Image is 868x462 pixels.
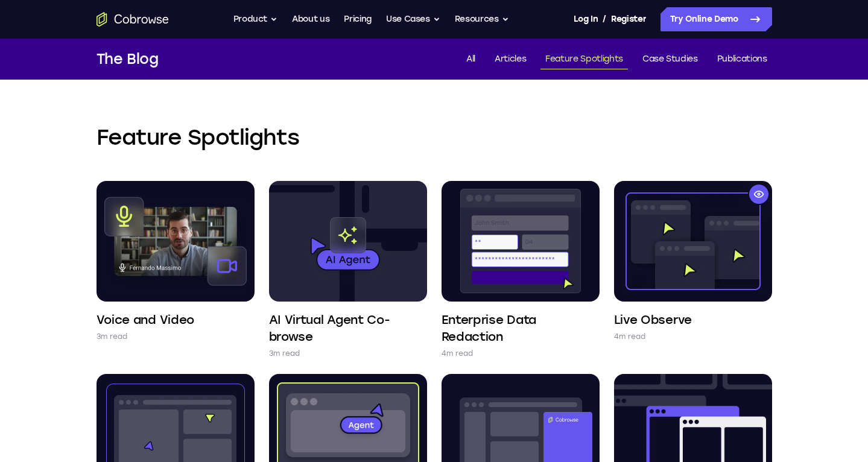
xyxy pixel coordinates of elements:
[442,347,474,359] p: 4m read
[344,7,372,31] a: Pricing
[97,331,128,343] p: 3m read
[614,181,772,343] a: Live Observe 4m read
[638,49,703,69] a: Case Studies
[490,49,531,69] a: Articles
[661,7,772,31] a: Try Online Demo
[614,331,646,343] p: 4m read
[574,7,598,31] a: Log In
[97,48,159,70] h1: The Blog
[614,311,692,328] h4: Live Observe
[614,181,772,302] img: Live Observe
[269,347,300,359] p: 3m read
[442,181,600,302] img: Enterprise Data Redaction
[97,12,169,27] a: Go to the home page
[386,7,440,31] button: Use Cases
[269,181,427,302] img: AI Virtual Agent Co-browse
[540,49,628,69] a: Feature Spotlights
[269,311,427,345] h4: AI Virtual Agent Co-browse
[97,123,772,152] h2: Feature Spotlights
[611,7,646,31] a: Register
[233,7,278,31] button: Product
[603,12,606,27] span: /
[712,49,772,69] a: Publications
[442,311,600,345] h4: Enterprise Data Redaction
[442,181,600,359] a: Enterprise Data Redaction 4m read
[461,49,480,69] a: All
[269,181,427,359] a: AI Virtual Agent Co-browse 3m read
[97,181,255,302] img: Voice and Video
[97,311,195,328] h4: Voice and Video
[97,181,255,343] a: Voice and Video 3m read
[292,7,329,31] a: About us
[455,7,509,31] button: Resources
